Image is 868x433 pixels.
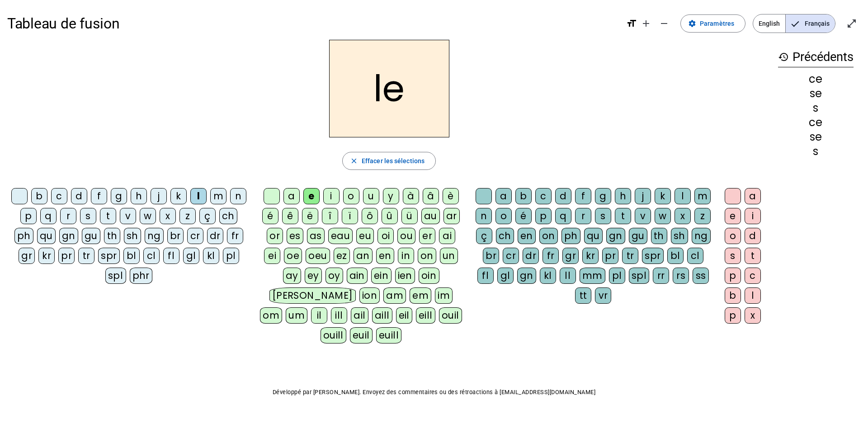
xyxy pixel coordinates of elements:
div: oi [377,228,394,244]
div: as [307,228,325,244]
div: spl [629,268,650,284]
mat-icon: history [778,52,789,62]
div: eau [328,228,353,244]
div: n [230,188,246,204]
div: b [725,287,741,304]
div: c [745,268,761,284]
div: oy [325,268,343,284]
div: ü [401,208,418,224]
div: h [131,188,147,204]
div: b [31,188,47,204]
div: [PERSON_NAME] [269,287,356,304]
div: om [260,307,282,324]
div: fr [542,248,559,264]
div: l [745,287,761,304]
span: Paramètres [700,18,734,29]
div: pr [602,248,618,264]
div: o [343,188,359,204]
div: è [443,188,459,204]
div: ail [351,307,368,324]
div: x [160,208,176,224]
div: tt [575,287,591,304]
div: ph [14,228,33,244]
div: an [354,248,373,264]
div: spr [642,248,664,264]
div: j [635,188,651,204]
div: rs [673,268,689,284]
div: spr [98,248,120,264]
div: bl [667,248,684,264]
div: û [382,208,398,224]
div: cl [687,248,703,264]
div: s [80,208,96,224]
div: bl [123,248,140,264]
div: o [725,228,741,244]
div: kr [38,248,55,264]
div: tr [622,248,638,264]
div: ph [561,228,580,244]
div: c [51,188,67,204]
div: gn [59,228,78,244]
div: pr [58,248,75,264]
div: ey [305,268,322,284]
div: kl [540,268,556,284]
div: k [655,188,671,204]
div: kl [203,248,219,264]
span: English [753,14,785,33]
div: r [575,208,591,224]
mat-icon: open_in_full [846,18,857,29]
button: Effacer les sélections [342,152,436,170]
div: v [120,208,136,224]
div: dr [523,248,539,264]
div: x [675,208,691,224]
div: gr [562,248,579,264]
div: ê [282,208,298,224]
div: pl [223,248,239,264]
div: ar [443,208,460,224]
div: im [435,287,453,304]
div: un [440,248,458,264]
div: euil [350,327,373,344]
div: gn [606,228,625,244]
div: r [60,208,76,224]
div: sh [671,228,688,244]
div: pl [609,268,625,284]
mat-button-toggle-group: Language selection [753,14,835,33]
div: z [179,208,196,224]
div: à [403,188,419,204]
div: ng [145,228,164,244]
div: ce [778,117,854,128]
div: ç [199,208,216,224]
div: ï [342,208,358,224]
div: q [555,208,571,224]
div: e [303,188,320,204]
span: Français [786,14,835,33]
div: t [615,208,631,224]
div: h [615,188,631,204]
div: ng [692,228,711,244]
div: cr [503,248,519,264]
div: sh [124,228,141,244]
div: um [286,307,307,324]
div: ay [283,268,301,284]
div: m [694,188,711,204]
div: m [210,188,226,204]
div: k [170,188,187,204]
div: oe [284,248,302,264]
div: a [495,188,512,204]
div: ez [334,248,350,264]
div: é [515,208,532,224]
div: l [190,188,207,204]
div: ien [395,268,415,284]
div: phr [130,268,153,284]
div: rr [653,268,669,284]
div: er [419,228,435,244]
div: en [376,248,394,264]
div: se [778,132,854,142]
div: ch [219,208,237,224]
div: gu [629,228,647,244]
div: euill [376,327,401,344]
div: vr [595,287,611,304]
div: î [322,208,338,224]
button: Augmenter la taille de la police [637,14,655,33]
